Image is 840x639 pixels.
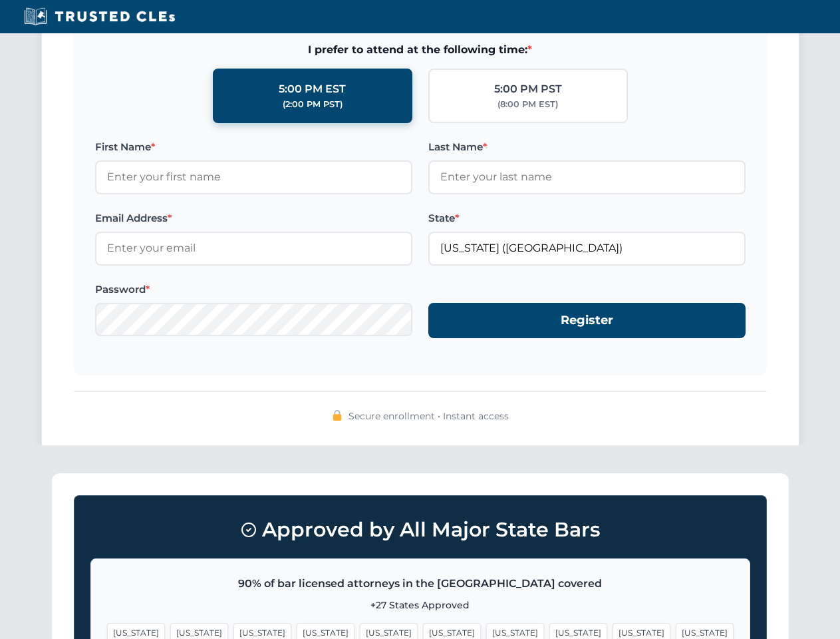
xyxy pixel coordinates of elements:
[95,139,412,155] label: First Name
[279,81,346,98] div: 5:00 PM EST
[107,575,734,592] p: 90% of bar licensed attorneys in the [GEOGRAPHIC_DATA] covered
[494,81,562,98] div: 5:00 PM PST
[428,210,746,226] label: State
[428,139,746,155] label: Last Name
[428,303,746,338] button: Register
[283,98,343,111] div: (2:00 PM PST)
[20,7,179,27] img: Trusted CLEs
[428,232,746,265] input: Florida (FL)
[349,409,509,423] span: Secure enrollment • Instant access
[95,282,412,298] label: Password
[428,160,746,194] input: Enter your last name
[107,598,734,612] p: +27 States Approved
[95,232,412,265] input: Enter your email
[95,160,412,194] input: Enter your first name
[90,512,750,548] h3: Approved by All Major State Bars
[332,410,343,421] img: 🔒
[95,41,746,59] span: I prefer to attend at the following time:
[497,98,558,111] div: (8:00 PM EST)
[95,210,412,226] label: Email Address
